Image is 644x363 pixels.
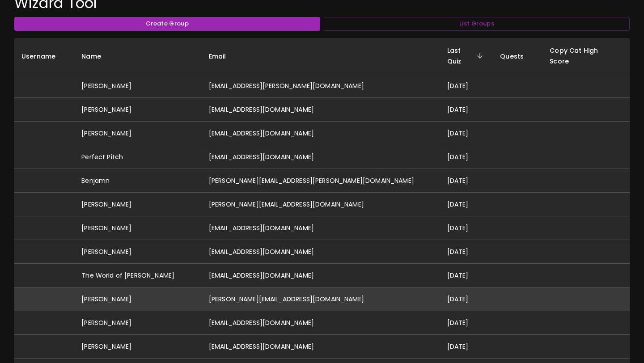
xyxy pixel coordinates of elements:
[440,335,493,359] td: [DATE]
[500,51,535,62] span: Quests
[440,240,493,264] td: [DATE]
[14,17,320,31] button: Create Group
[74,193,202,216] td: [PERSON_NAME]
[202,98,440,122] td: [EMAIL_ADDRESS][DOMAIN_NAME]
[202,240,440,264] td: [EMAIL_ADDRESS][DOMAIN_NAME]
[202,264,440,287] td: [EMAIL_ADDRESS][DOMAIN_NAME]
[74,122,202,145] td: [PERSON_NAME]
[202,311,440,335] td: [EMAIL_ADDRESS][DOMAIN_NAME]
[202,169,440,193] td: [PERSON_NAME][EMAIL_ADDRESS][PERSON_NAME][DOMAIN_NAME]
[209,51,238,62] span: Email
[202,145,440,169] td: [EMAIL_ADDRESS][DOMAIN_NAME]
[440,264,493,287] td: [DATE]
[202,74,440,98] td: [EMAIL_ADDRESS][PERSON_NAME][DOMAIN_NAME]
[440,74,493,98] td: [DATE]
[21,51,67,62] span: Username
[440,145,493,169] td: [DATE]
[81,51,113,62] span: Name
[74,216,202,240] td: [PERSON_NAME]
[440,193,493,216] td: [DATE]
[202,287,440,311] td: [PERSON_NAME][EMAIL_ADDRESS][DOMAIN_NAME]
[440,311,493,335] td: [DATE]
[74,169,202,193] td: Benjamn
[74,335,202,359] td: [PERSON_NAME]
[440,216,493,240] td: [DATE]
[74,74,202,98] td: [PERSON_NAME]
[202,335,440,359] td: [EMAIL_ADDRESS][DOMAIN_NAME]
[324,17,630,31] button: List Groups
[74,311,202,335] td: [PERSON_NAME]
[74,264,202,287] td: The World of [PERSON_NAME]
[440,287,493,311] td: [DATE]
[447,45,486,67] span: Last Quiz
[74,287,202,311] td: [PERSON_NAME]
[440,169,493,193] td: [DATE]
[74,145,202,169] td: Perfect Pitch
[202,216,440,240] td: [EMAIL_ADDRESS][DOMAIN_NAME]
[550,45,623,67] span: Copy Cat High Score
[440,122,493,145] td: [DATE]
[74,98,202,122] td: [PERSON_NAME]
[74,240,202,264] td: [PERSON_NAME]
[202,193,440,216] td: [PERSON_NAME][EMAIL_ADDRESS][DOMAIN_NAME]
[202,122,440,145] td: [EMAIL_ADDRESS][DOMAIN_NAME]
[440,98,493,122] td: [DATE]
